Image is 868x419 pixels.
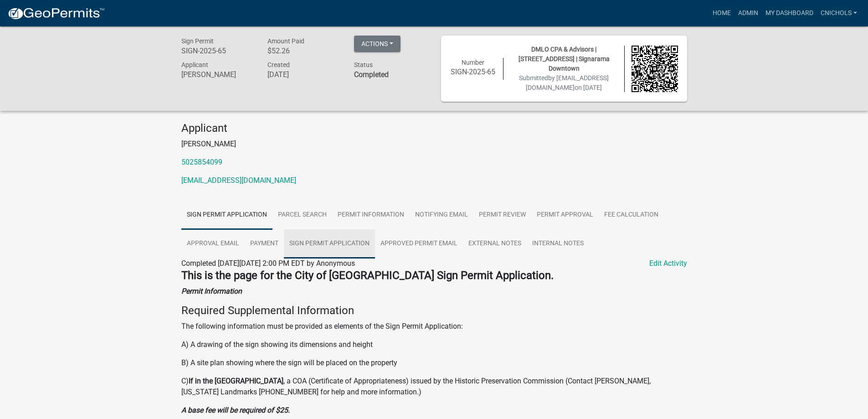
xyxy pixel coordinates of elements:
[762,5,817,22] a: My Dashboard
[473,201,531,230] a: Permit Review
[181,304,687,317] h4: Required Supplemental Information
[181,357,687,368] p: B) A site plan showing where the sign will be placed on the property
[181,321,687,332] p: The following information must be provided as elements of the Sign Permit Application:
[354,36,401,52] button: Actions
[284,229,375,259] a: Sign Permit Application
[245,229,284,259] a: Payment
[410,201,473,230] a: Notifying Email
[181,47,254,55] h6: SIGN-2025-65
[181,229,245,259] a: Approval Email
[181,70,254,79] h6: [PERSON_NAME]
[181,259,355,268] span: Completed [DATE][DATE] 2:00 PM EDT by Anonymous
[181,122,687,135] h4: Applicant
[181,269,554,282] strong: This is the page for the City of [GEOGRAPHIC_DATA] Sign Permit Application.
[181,139,687,150] p: [PERSON_NAME]
[267,47,340,55] h6: $52.26
[267,61,290,68] span: Created
[181,201,272,230] a: Sign Permit Application
[181,61,208,68] span: Applicant
[181,339,687,350] p: A) A drawing of the sign showing its dimensions and height
[375,229,463,259] a: Approved Permit Email
[181,158,222,166] a: 5025854099
[354,61,373,68] span: Status
[267,37,304,45] span: Amount Paid
[817,5,861,22] a: cnichols
[189,377,283,385] strong: If in the [GEOGRAPHIC_DATA]
[332,201,410,230] a: Permit Information
[599,201,664,230] a: Fee Calculation
[709,5,734,22] a: Home
[181,376,687,398] p: C) , a COA (Certificate of Appropriateness) issued by the Historic Preservation Commission (Conta...
[519,74,609,91] span: Submitted on [DATE]
[267,70,340,79] h6: [DATE]
[181,37,214,45] span: Sign Permit
[527,229,589,259] a: Internal Notes
[181,287,242,295] strong: Permit Information
[526,74,609,91] span: by [EMAIL_ADDRESS][DOMAIN_NAME]
[272,201,332,230] a: Parcel search
[354,70,389,79] strong: Completed
[734,5,762,22] a: Admin
[632,46,678,92] img: QR code
[531,201,599,230] a: Permit Approval
[462,59,484,66] span: Number
[649,258,687,269] a: Edit Activity
[463,229,527,259] a: External Notes
[181,176,296,185] a: [EMAIL_ADDRESS][DOMAIN_NAME]
[450,67,497,76] h6: SIGN-2025-65
[181,406,290,414] strong: A base fee will be required of $25.
[519,46,610,72] span: DMLO CPA & Advisors | [STREET_ADDRESS] | Signarama Downtown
